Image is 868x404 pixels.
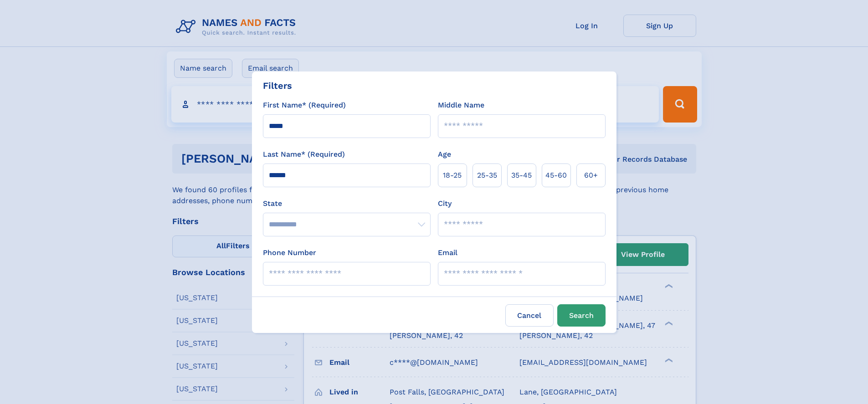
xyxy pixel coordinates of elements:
[438,247,457,258] label: Email
[557,304,606,327] button: Search
[263,79,292,92] div: Filters
[438,100,484,111] label: Middle Name
[438,149,451,160] label: Age
[477,170,497,181] span: 25‑35
[263,149,345,160] label: Last Name* (Required)
[438,198,452,209] label: City
[443,170,462,181] span: 18‑25
[511,170,532,181] span: 35‑45
[263,100,346,111] label: First Name* (Required)
[263,198,431,209] label: State
[545,170,567,181] span: 45‑60
[263,247,316,258] label: Phone Number
[584,170,598,181] span: 60+
[505,304,554,327] label: Cancel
